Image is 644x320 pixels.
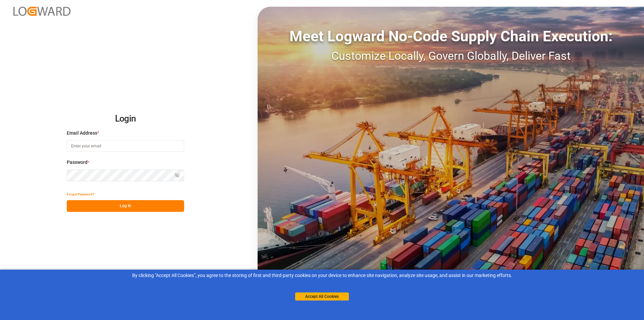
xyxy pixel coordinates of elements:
[13,7,70,16] img: Logward_new_orange.png
[67,159,88,166] span: Password
[295,292,349,301] button: Accept All Cookies
[5,272,639,279] div: By clicking "Accept All Cookies”, you agree to the storing of first and third-party cookies on yo...
[67,130,97,137] span: Email Address
[67,108,184,130] h2: Login
[258,25,644,47] div: Meet Logward No-Code Supply Chain Execution:
[67,188,94,200] button: Forgot Password?
[67,200,184,212] button: Log In
[67,140,184,152] input: Enter your email
[258,47,644,64] div: Customize Locally, Govern Globally, Deliver Fast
